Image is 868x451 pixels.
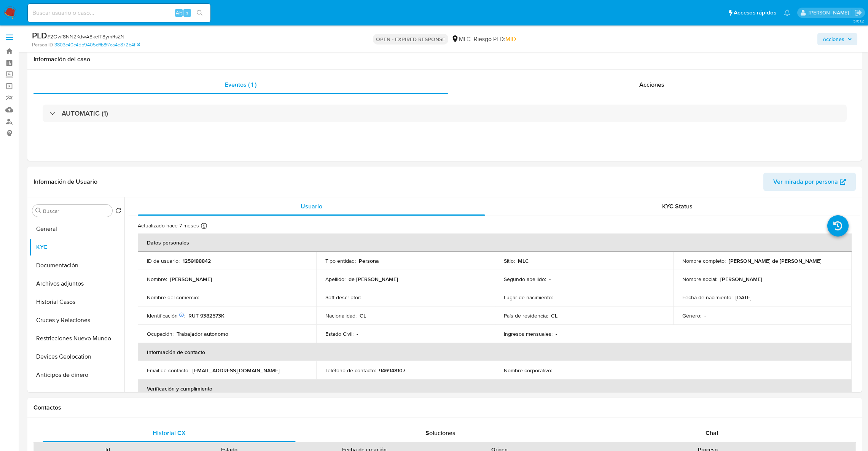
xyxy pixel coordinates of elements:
button: Archivos adjuntos [29,275,124,293]
p: - [556,330,557,337]
p: Fecha de nacimiento : [682,294,733,301]
p: Nombre social : [682,276,717,283]
p: - [549,276,551,283]
span: Acciones [639,80,664,89]
p: - [555,367,557,374]
p: País de residencia : [504,312,548,319]
button: Devices Geolocation [29,348,124,366]
span: MID [505,35,516,43]
p: Segundo apellido : [504,276,546,283]
p: 946948107 [379,367,405,374]
button: search-icon [192,8,207,18]
span: # 2Owf8NN2KdwA8keIT8ymRsZN [47,33,124,40]
p: agustina.godoy@mercadolibre.com [809,9,852,16]
span: Chat [706,429,718,437]
p: Actualizado hace 7 meses [138,222,199,229]
span: Usuario [301,202,322,211]
a: Notificaciones [784,10,790,16]
p: Trabajador autonomo [177,330,228,337]
b: PLD [32,29,47,41]
p: Identificación : [147,312,185,319]
p: MLC [518,257,529,264]
p: Lugar de nacimiento : [504,294,553,301]
h3: AUTOMATIC (1) [62,109,108,118]
p: Tipo entidad : [325,257,356,264]
p: Sitio : [504,257,515,264]
p: [PERSON_NAME] de [PERSON_NAME] [729,257,822,264]
span: Soluciones [425,429,456,437]
p: CL [551,312,557,319]
button: Documentación [29,256,124,275]
span: Eventos ( 1 ) [225,80,256,89]
div: AUTOMATIC (1) [43,105,847,122]
p: Género : [682,312,701,319]
button: Buscar [35,208,41,214]
p: - [364,294,366,301]
span: Alt [176,9,182,16]
p: - [704,312,706,319]
a: 3803c40c45b9405dffb8f7ca4e872b4f [54,41,140,48]
p: OPEN - EXPIRED RESPONSE [373,34,448,44]
p: Estado Civil : [325,330,354,337]
span: Acciones [823,33,844,45]
p: RUT 9382573K [188,312,225,319]
span: Accesos rápidos [734,9,776,17]
h1: Información de Usuario [33,178,97,186]
span: s [186,9,188,16]
p: Ocupación : [147,330,174,337]
th: Verificación y cumplimiento [138,380,852,398]
a: Salir [854,9,862,17]
button: Ver mirada por persona [763,173,856,191]
p: de [PERSON_NAME] [349,276,398,283]
p: Nombre del comercio : [147,294,199,301]
p: [DATE] [736,294,752,301]
span: Riesgo PLD: [474,35,516,43]
p: 1259188842 [183,257,211,264]
p: Nacionalidad : [325,312,357,319]
p: [PERSON_NAME] [170,276,212,283]
h1: Contactos [33,404,856,411]
p: Ingresos mensuales : [504,330,553,337]
p: [PERSON_NAME] [720,276,762,283]
button: Anticipos de dinero [29,366,124,384]
button: Volver al orden por defecto [115,208,121,216]
p: Apellido : [325,276,346,283]
p: Nombre : [147,276,167,283]
b: Person ID [32,41,53,48]
p: - [357,330,358,337]
button: Historial Casos [29,293,124,311]
p: Nombre completo : [682,257,726,264]
p: ID de usuario : [147,257,180,264]
button: Acciones [817,33,857,45]
p: Persona [359,257,379,264]
button: Restricciones Nuevo Mundo [29,329,124,348]
input: Buscar [43,208,109,214]
p: Nombre corporativo : [504,367,552,374]
button: KYC [29,238,124,256]
input: Buscar usuario o caso... [28,8,210,18]
p: [EMAIL_ADDRESS][DOMAIN_NAME] [193,367,280,374]
p: - [556,294,557,301]
p: Soft descriptor : [325,294,361,301]
th: Información de contacto [138,343,852,361]
h1: Información del caso [33,56,856,63]
button: Cruces y Relaciones [29,311,124,329]
p: CL [360,312,366,319]
span: KYC Status [662,202,693,211]
p: Email de contacto : [147,367,190,374]
p: - [202,294,204,301]
span: Ver mirada por persona [773,173,838,191]
p: Teléfono de contacto : [325,367,376,374]
th: Datos personales [138,233,852,252]
button: General [29,220,124,238]
span: Historial CX [153,429,186,437]
div: MLC [451,35,471,43]
button: CBT [29,384,124,402]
